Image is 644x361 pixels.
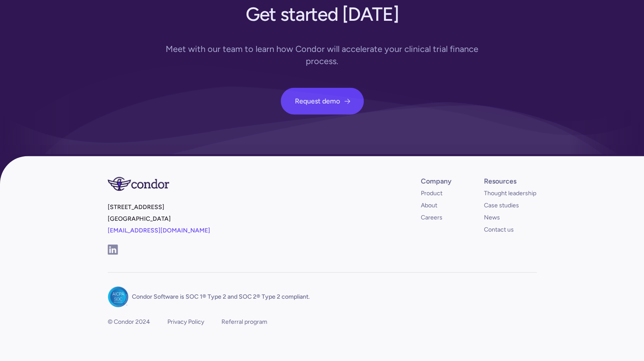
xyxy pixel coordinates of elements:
[132,293,310,301] p: Condor Software is SOC 1® Type 2 and SOC 2® Type 2 compliant.
[421,177,452,186] div: Company
[108,318,150,326] div: © Condor 2024
[221,318,267,326] a: Referral program
[484,189,536,198] a: Thought leadership
[484,201,519,210] a: Case studies
[281,88,364,115] a: Request demo
[108,201,319,243] p: [STREET_ADDRESS] [GEOGRAPHIC_DATA]
[421,213,442,222] a: Careers
[343,98,350,105] span: 
[167,318,204,326] a: Privacy Policy
[421,189,442,198] a: Product
[421,201,437,210] a: About
[484,213,500,222] a: News
[484,177,516,186] div: Resources
[484,226,514,234] a: Contact us
[108,227,210,234] a: [EMAIL_ADDRESS][DOMAIN_NAME]
[156,43,488,67] div: Meet with our team to learn how Condor will accelerate your clinical trial finance process.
